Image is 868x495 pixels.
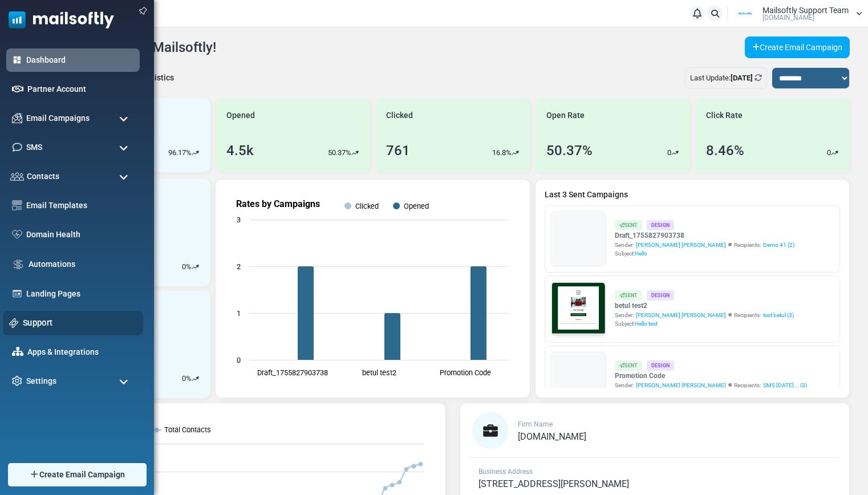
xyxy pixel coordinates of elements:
[26,288,134,300] a: Landing Pages
[175,270,218,279] strong: Follow Us
[615,249,794,258] div: Subject:
[225,189,520,388] svg: Rates by Campaigns
[492,147,512,159] p: 16.8%
[164,425,211,434] text: Total Contacts
[731,5,760,22] img: User Logo
[12,200,22,210] img: email-templates-icon.svg
[60,299,334,310] p: Lorem ipsum dolor sit amet, consectetur adipiscing elit, sed do eiusmod tempor incididunt
[478,478,629,489] span: [STREET_ADDRESS][PERSON_NAME]
[518,420,553,428] span: Firm Name
[615,241,794,249] div: Sender: Recipients:
[615,371,807,381] a: Promotion Code
[615,311,794,319] div: Sender: Recipients:
[182,261,199,273] div: %
[386,109,413,121] span: Clicked
[27,171,59,182] span: Contacts
[12,230,22,239] img: domain-health-icon.svg
[615,290,642,300] div: Sent
[12,55,22,65] img: dashboard-icon-active.svg
[440,368,491,377] text: Promotion Code
[51,198,342,216] h1: Test {(email)}
[545,189,840,201] a: Last 3 Sent Campaigns
[615,381,807,389] div: Sender: Recipients:
[763,381,807,389] a: SMS [DATE]... (3)
[39,469,125,481] span: Create Email Campaign
[518,431,586,442] span: [DOMAIN_NAME]
[29,258,134,270] a: Automations
[763,241,794,249] a: Demo 41 (2)
[257,368,328,377] text: Draft_1755827903738
[706,140,744,161] div: 8.46%
[10,172,24,180] img: contacts-icon.svg
[636,311,726,319] span: [PERSON_NAME] [PERSON_NAME]
[27,83,134,95] a: Partner Account
[26,375,56,387] span: Settings
[237,262,241,271] text: 2
[615,301,794,311] a: betul test2
[546,140,593,161] div: 50.37%
[706,109,743,121] span: Click Rate
[731,74,753,82] b: [DATE]
[827,147,831,159] p: 0
[647,220,674,230] div: Design
[636,241,726,249] span: [PERSON_NAME] [PERSON_NAME]
[762,14,814,21] span: [DOMAIN_NAME]
[636,381,726,389] span: [PERSON_NAME] [PERSON_NAME]
[12,376,22,386] img: settings-icon.svg
[762,6,849,14] span: Mailsoftly Support Team
[26,112,90,124] span: Email Campaigns
[12,113,22,123] img: campaigns-icon.png
[404,202,429,210] text: Opened
[647,360,674,370] div: Design
[237,309,241,318] text: 1
[755,74,762,82] a: Refresh Stats
[237,216,241,224] text: 3
[26,141,42,153] span: SMS
[26,229,134,241] a: Domain Health
[685,67,767,89] div: Last Update:
[150,232,244,241] strong: Shop Now and Save Big!
[226,140,254,161] div: 4.5k
[355,202,379,210] text: Clicked
[546,109,585,121] span: Open Rate
[763,311,794,319] a: test betul (3)
[518,432,586,441] a: [DOMAIN_NAME]
[635,320,658,327] span: Hello test
[12,258,25,271] img: workflow.svg
[26,200,134,212] a: Email Templates
[478,468,533,476] span: Business Address
[182,373,199,384] div: %
[226,109,255,121] span: Opened
[182,373,186,384] p: 0
[328,147,351,159] p: 50.37%
[236,198,320,209] text: Rates by Campaigns
[12,142,22,152] img: sms-icon.png
[667,147,671,159] p: 0
[9,318,19,328] img: support-icon.svg
[182,261,186,273] p: 0
[23,317,137,329] a: Support
[168,147,192,159] p: 96.17%
[386,140,410,161] div: 761
[615,319,794,328] div: Subject:
[635,250,647,257] span: Hello
[139,226,255,247] a: Shop Now and Save Big!
[362,368,396,377] text: betul test2
[615,220,642,230] div: Sent
[647,290,674,300] div: Design
[12,289,22,299] img: landing_pages.svg
[745,36,850,58] a: Create Email Campaign
[27,346,134,358] a: Apps & Integrations
[237,356,241,364] text: 0
[615,360,642,370] div: Sent
[615,230,794,241] a: Draft_1755827903738
[731,5,862,22] a: User Logo Mailsoftly Support Team [DOMAIN_NAME]
[26,54,134,66] a: Dashboard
